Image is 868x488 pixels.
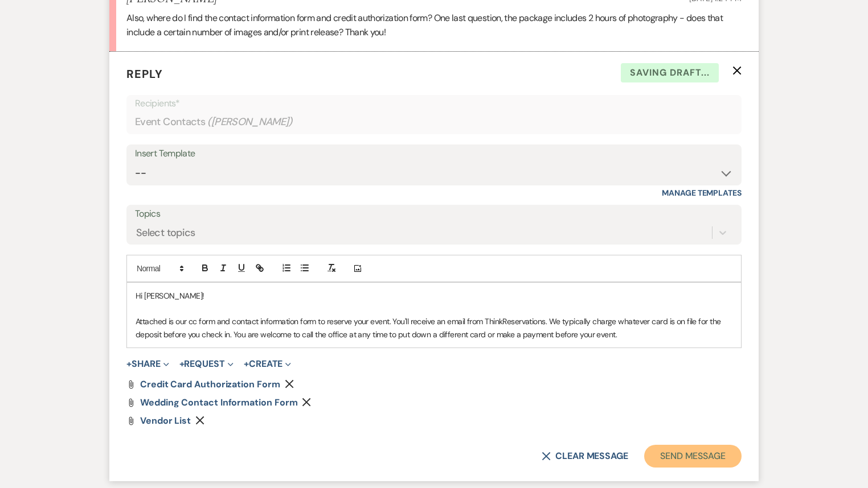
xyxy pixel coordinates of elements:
[140,416,191,425] a: Vendor List
[179,359,234,369] button: Request
[140,415,191,427] span: Vendor List
[140,398,297,407] a: Wedding Contact Information Form
[542,452,628,461] button: Clear message
[644,445,742,468] button: Send Message
[136,315,732,341] p: Attached is our cc form and contact information form to reserve your event. You'll receive an ema...
[244,359,249,369] span: +
[140,378,280,390] span: Credit Card Authorization Form
[135,206,733,222] label: Topics
[207,114,293,130] span: ( [PERSON_NAME] )
[179,359,185,369] span: +
[135,111,733,133] div: Event Contacts
[126,11,742,40] p: Also, where do I find the contact information form and credit authorization form? One last questi...
[244,359,291,369] button: Create
[140,396,297,408] span: Wedding Contact Information Form
[136,290,732,302] p: Hi [PERSON_NAME]!
[621,63,719,82] span: Saving draft...
[126,359,169,369] button: Share
[140,380,280,389] a: Credit Card Authorization Form
[126,67,163,81] span: Reply
[126,359,132,369] span: +
[135,146,733,162] div: Insert Template
[135,96,733,111] p: Recipients*
[662,188,742,198] a: Manage Templates
[136,225,195,241] div: Select topics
